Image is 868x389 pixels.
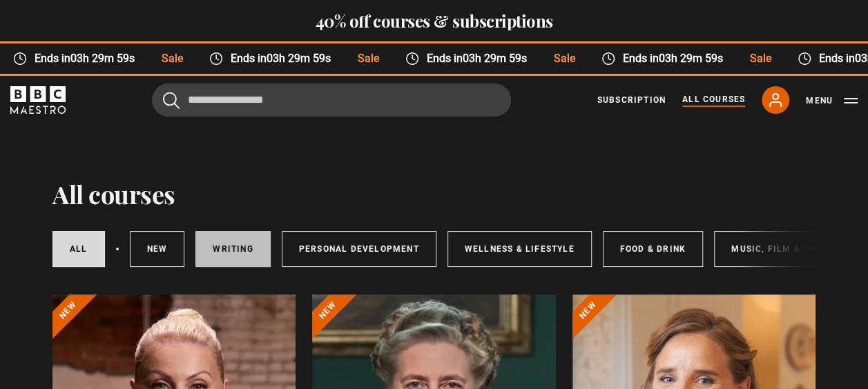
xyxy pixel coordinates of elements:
[195,231,270,267] a: Writing
[148,50,196,67] span: Sale
[52,179,175,208] h1: All courses
[806,94,858,108] button: Toggle navigation
[597,94,666,106] a: Subscription
[52,231,105,267] a: All
[130,231,185,267] a: New
[223,50,344,67] span: Ends in
[736,50,784,67] span: Sale
[163,91,180,108] button: Submit the search query
[603,231,703,267] a: Food & Drink
[345,50,392,67] span: Sale
[714,231,861,267] a: Music, Film & Theatre
[659,52,723,65] time: 03h 29m 59s
[282,231,436,267] a: Personal Development
[447,231,592,267] a: Wellness & Lifestyle
[615,50,736,67] span: Ends in
[152,83,511,117] input: Search
[267,52,331,65] time: 03h 29m 59s
[463,52,527,65] time: 03h 29m 59s
[10,86,66,114] svg: BBC Maestro
[682,93,745,107] a: All Courses
[70,52,135,65] time: 03h 29m 59s
[540,50,588,67] span: Sale
[419,50,540,67] span: Ends in
[27,50,148,67] span: Ends in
